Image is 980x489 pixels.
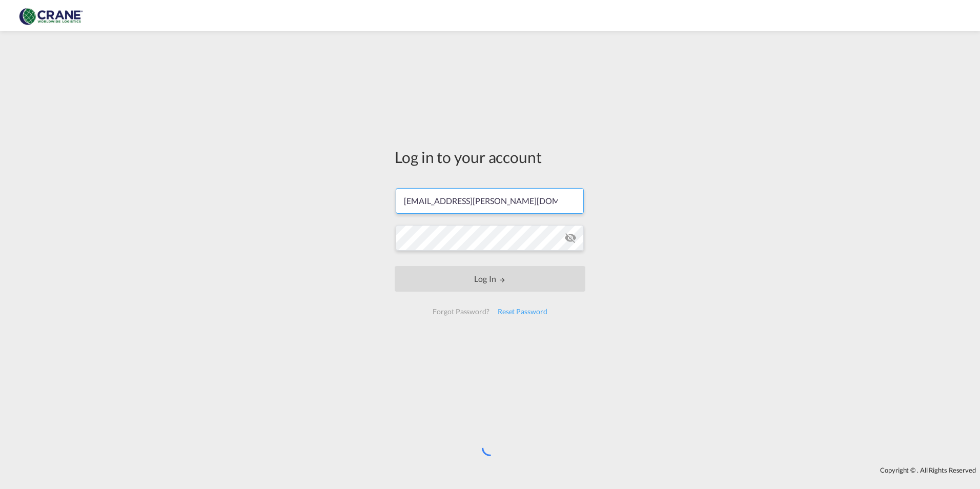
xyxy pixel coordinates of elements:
[15,4,85,27] img: 374de710c13411efa3da03fd754f1635.jpg
[564,232,577,244] md-icon: icon-eye-off
[395,266,585,292] button: LOGIN
[396,188,584,214] input: Enter email/phone number
[494,302,552,321] div: Reset Password
[395,146,585,168] div: Log in to your account
[428,302,493,321] div: Forgot Password?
